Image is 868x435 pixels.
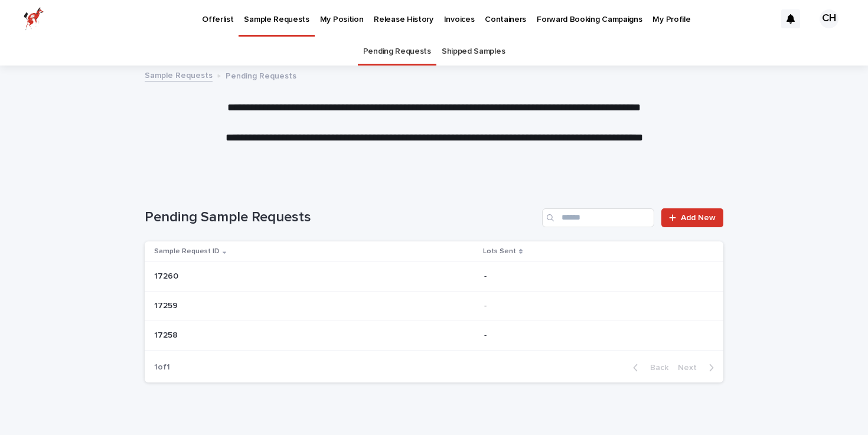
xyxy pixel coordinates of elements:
[154,299,180,311] p: 17259
[643,364,668,372] span: Back
[154,328,180,341] p: 17258
[145,209,537,226] h1: Pending Sample Requests
[154,269,181,282] p: 17260
[681,214,716,222] span: Add New
[154,245,220,258] p: Sample Request ID
[484,328,489,341] p: -
[484,299,489,311] p: -
[145,68,213,81] a: Sample Requests
[24,7,44,31] img: zttTXibQQrCfv9chImQE
[363,38,431,66] a: Pending Requests
[145,291,723,320] tr: 1725917259 --
[820,9,838,28] div: CH
[483,245,516,258] p: Lots Sent
[624,362,673,373] button: Back
[542,208,654,227] input: Search
[678,364,704,372] span: Next
[442,38,505,66] a: Shipped Samples
[145,262,723,292] tr: 1726017260 --
[145,353,180,382] p: 1 of 1
[145,320,723,350] tr: 1725817258 --
[226,68,296,81] p: Pending Requests
[484,269,489,282] p: -
[661,208,723,227] a: Add New
[673,362,723,373] button: Next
